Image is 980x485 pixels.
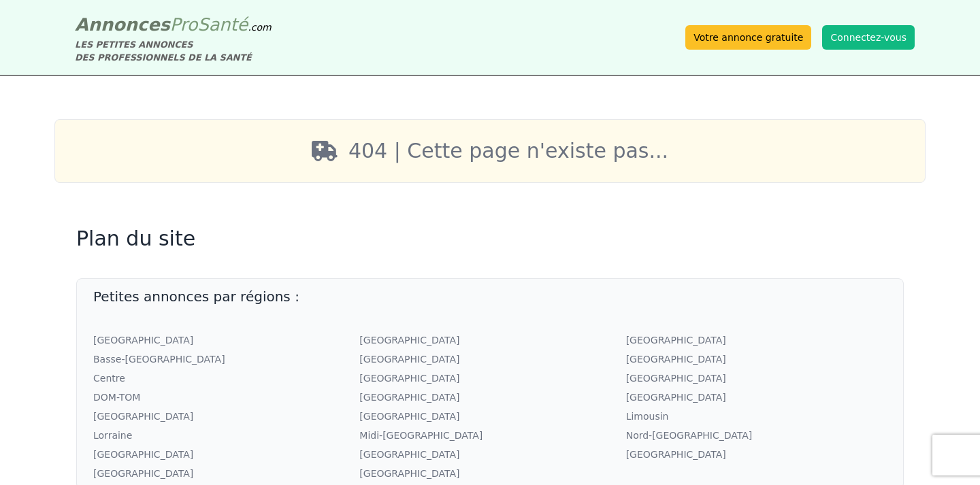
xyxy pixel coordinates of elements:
[822,25,915,50] button: Connectez-vous
[359,468,459,479] a: [GEOGRAPHIC_DATA]
[75,38,272,64] div: LES PETITES ANNONCES DES PROFESSIONNELS DE LA SANTÉ
[626,392,726,403] a: [GEOGRAPHIC_DATA]
[343,133,674,169] div: 404 | Cette page n'existe pas...
[359,411,459,422] a: [GEOGRAPHIC_DATA]
[93,287,887,306] h2: Petites annonces par régions :
[626,335,726,346] a: [GEOGRAPHIC_DATA]
[359,449,459,460] a: [GEOGRAPHIC_DATA]
[76,227,904,251] h1: Plan du site
[626,373,726,384] a: [GEOGRAPHIC_DATA]
[248,22,271,33] span: .com
[93,430,132,441] a: Lorraine
[93,392,140,403] a: DOM-TOM
[75,14,170,35] span: Annonces
[626,449,726,460] a: [GEOGRAPHIC_DATA]
[93,335,193,346] a: [GEOGRAPHIC_DATA]
[626,354,726,365] a: [GEOGRAPHIC_DATA]
[93,468,193,479] a: [GEOGRAPHIC_DATA]
[93,354,225,365] a: Basse-[GEOGRAPHIC_DATA]
[626,411,669,422] a: Limousin
[93,411,193,422] a: [GEOGRAPHIC_DATA]
[626,430,753,441] a: Nord-[GEOGRAPHIC_DATA]
[359,392,459,403] a: [GEOGRAPHIC_DATA]
[359,335,459,346] a: [GEOGRAPHIC_DATA]
[685,25,811,50] a: Votre annonce gratuite
[93,449,193,460] a: [GEOGRAPHIC_DATA]
[93,373,125,384] a: Centre
[359,373,459,384] a: [GEOGRAPHIC_DATA]
[359,430,483,441] a: Midi-[GEOGRAPHIC_DATA]
[197,14,248,35] span: Santé
[170,14,198,35] span: Pro
[75,14,272,35] a: AnnoncesProSanté.com
[359,354,459,365] a: [GEOGRAPHIC_DATA]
